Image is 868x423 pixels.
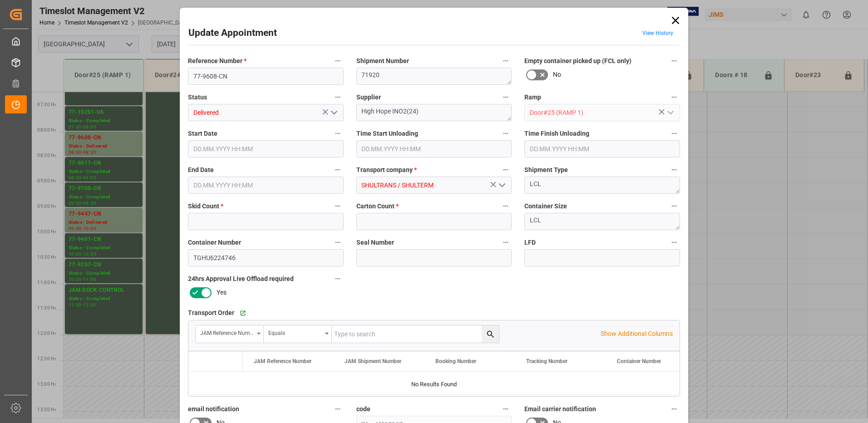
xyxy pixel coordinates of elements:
[668,236,680,248] button: LFD
[524,104,680,121] input: Type to search/select
[601,329,673,339] p: Show Additional Columns
[524,177,680,194] textarea: LCL
[188,308,234,318] span: Transport Order
[524,404,596,414] span: Email carrier notification
[500,164,512,176] button: Transport company *
[500,55,512,67] button: Shipment Number
[524,140,680,157] input: DD.MM.YYYY HH:MM
[264,325,332,343] button: open menu
[668,403,680,415] button: Email carrier notification
[326,106,340,120] button: open menu
[356,140,512,157] input: DD.MM.YYYY HH:MM
[553,70,561,79] span: No
[524,202,567,211] span: Container Size
[332,273,344,285] button: 24hrs Approval Live Offload required
[196,325,264,343] button: open menu
[495,178,508,192] button: open menu
[188,93,207,102] span: Status
[188,404,239,414] span: email notification
[188,177,344,194] input: DD.MM.YYYY HH:MM
[668,200,680,212] button: Container Size
[356,129,418,138] span: Time Start Unloading
[524,213,680,230] textarea: LCL
[188,140,344,157] input: DD.MM.YYYY HH:MM
[524,165,568,175] span: Shipment Type
[332,200,344,212] button: Skid Count *
[500,200,512,212] button: Carton Count *
[268,327,322,337] div: Equals
[500,403,512,415] button: code
[356,104,512,121] textarea: High Hope INO2(24)
[188,202,223,211] span: Skid Count
[642,30,673,36] a: View History
[524,129,589,138] span: Time Finish Unloading
[500,91,512,103] button: Supplier
[356,56,409,66] span: Shipment Number
[188,238,241,247] span: Container Number
[482,325,499,343] button: search button
[356,202,399,211] span: Carton Count
[668,55,680,67] button: Empty container picked up (FCL only)
[332,325,499,343] input: Type to search
[617,358,661,364] span: Container Number
[356,238,394,247] span: Seal Number
[668,164,680,176] button: Shipment Type
[332,55,344,67] button: Reference Number *
[526,358,567,364] span: Tracking Number
[663,106,676,120] button: open menu
[332,236,344,248] button: Container Number
[435,358,476,364] span: Booking Number
[332,164,344,176] button: End Date
[345,358,401,364] span: JAM Shipment Number
[524,238,536,247] span: LFD
[332,91,344,103] button: Status
[200,327,254,337] div: JAM Reference Number
[188,26,277,40] h2: Update Appointment
[188,274,294,284] span: 24hrs Approval Live Offload required
[356,404,370,414] span: code
[332,128,344,139] button: Start Date
[668,91,680,103] button: Ramp
[356,165,417,175] span: Transport company
[188,104,344,121] input: Type to search/select
[188,165,214,175] span: End Date
[500,236,512,248] button: Seal Number
[188,129,217,138] span: Start Date
[188,56,247,66] span: Reference Number
[356,93,381,102] span: Supplier
[500,128,512,139] button: Time Start Unloading
[332,403,344,415] button: email notification
[254,358,311,364] span: JAM Reference Number
[217,288,227,297] span: Yes
[668,128,680,139] button: Time Finish Unloading
[356,68,512,85] textarea: 71920
[524,56,631,66] span: Empty container picked up (FCL only)
[524,93,541,102] span: Ramp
